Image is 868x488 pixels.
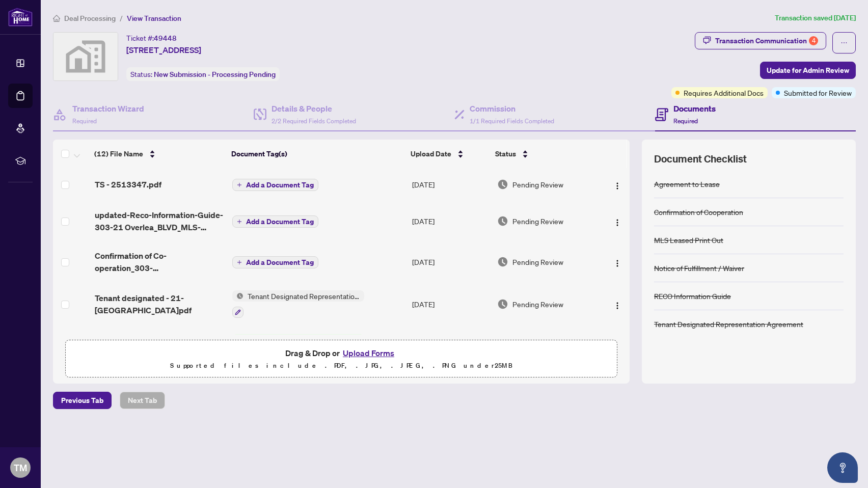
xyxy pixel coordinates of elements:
[840,39,848,46] span: ellipsis
[285,346,397,360] span: Drag & Drop or
[654,290,731,302] div: RECO Information Guide
[613,302,621,310] img: Logo
[227,140,406,168] th: Document Tag(s)
[95,209,224,233] span: updated-Reco-Information-Guide- 303-21 Overlea_BLVD_MLS- C12319457.pdf
[243,290,364,302] span: Tenant Designated Representation Agreement
[246,259,314,266] span: Add a Document Tag
[232,334,364,362] button: Status IconCommission Statement Sent to Listing Brokerage
[406,140,491,168] th: Upload Date
[232,256,318,268] button: Add a Document Tag
[246,218,314,225] span: Add a Document Tag
[809,36,818,45] div: 4
[66,340,617,378] span: Drag & Drop orUpload FormsSupported files include .PDF, .JPG, .JPEG, .PNG under25MB
[411,148,451,159] span: Upload Date
[775,12,856,24] article: Transaction saved [DATE]
[8,8,33,26] img: logo
[497,256,508,267] img: Document Status
[613,259,621,267] img: Logo
[127,14,181,23] span: View Transaction
[408,201,493,241] td: [DATE]
[72,360,611,372] p: Supported files include .PDF, .JPG, .JPEG, .PNG under 25 MB
[126,67,280,81] div: Status:
[767,62,849,78] span: Update for Admin Review
[232,334,243,345] img: Status Icon
[654,262,744,274] div: Notice of Fulfillment / Waiver
[53,392,112,409] button: Previous Tab
[470,102,554,115] h4: Commission
[154,70,276,79] span: New Submission - Processing Pending
[340,346,397,360] button: Upload Forms
[408,282,493,326] td: [DATE]
[272,117,356,125] span: 2/2 Required Fields Completed
[609,296,626,312] button: Logo
[61,392,103,409] span: Previous Tab
[53,33,118,80] img: svg%3e
[495,148,516,159] span: Status
[654,206,743,218] div: Confirmation of Cooperation
[512,215,563,227] span: Pending Review
[237,182,242,187] span: plus
[64,14,116,23] span: Deal Processing
[72,102,144,115] h4: Transaction Wizard
[497,299,508,310] img: Document Status
[408,241,493,282] td: [DATE]
[609,254,626,270] button: Logo
[272,102,356,115] h4: Details & People
[126,44,201,56] span: [STREET_ADDRESS]
[613,182,621,190] img: Logo
[654,152,747,166] span: Document Checklist
[497,215,508,227] img: Document Status
[232,290,364,318] button: Status IconTenant Designated Representation Agreement
[715,33,818,49] div: Transaction Communication
[232,215,318,228] button: Add a Document Tag
[512,179,563,190] span: Pending Review
[760,62,856,79] button: Update for Admin Review
[95,250,224,274] span: Confirmation of Co-operation_303-21_Overlea_BLVD_MLS_A2L_SOL_Accepted_signed_VS-final.pdf
[609,213,626,229] button: Logo
[497,179,508,190] img: Document Status
[95,292,224,316] span: Tenant designated - 21- [GEOGRAPHIC_DATA]pdf
[14,460,27,475] span: TM
[120,392,165,409] button: Next Tab
[126,32,177,44] div: Ticket #:
[53,15,60,22] span: home
[654,234,723,246] div: MLS Leased Print Out
[72,117,97,125] span: Required
[154,34,177,43] span: 49448
[491,140,597,168] th: Status
[512,299,563,310] span: Pending Review
[237,219,242,224] span: plus
[232,215,318,228] button: Add a Document Tag
[246,181,314,188] span: Add a Document Tag
[784,87,852,98] span: Submitted for Review
[232,179,318,191] button: Add a Document Tag
[95,178,161,191] span: TS - 2513347.pdf
[408,326,493,370] td: [DATE]
[609,176,626,193] button: Logo
[684,87,764,98] span: Requires Additional Docs
[654,178,720,189] div: Agreement to Lease
[120,12,123,24] li: /
[408,168,493,201] td: [DATE]
[232,256,318,269] button: Add a Document Tag
[613,219,621,227] img: Logo
[470,117,554,125] span: 1/1 Required Fields Completed
[695,32,826,49] button: Transaction Communication4
[94,148,143,159] span: (12) File Name
[90,140,227,168] th: (12) File Name
[673,102,716,115] h4: Documents
[243,334,364,345] span: Commission Statement Sent to Listing Brokerage
[673,117,698,125] span: Required
[232,290,243,302] img: Status Icon
[827,452,858,483] button: Open asap
[654,318,803,330] div: Tenant Designated Representation Agreement
[512,256,563,267] span: Pending Review
[237,260,242,265] span: plus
